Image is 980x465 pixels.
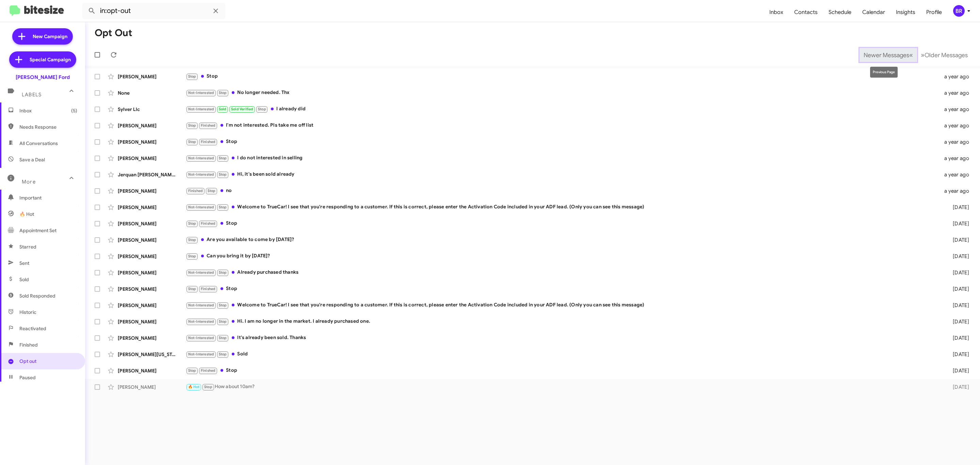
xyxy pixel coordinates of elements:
[939,302,975,309] div: [DATE]
[186,89,939,97] div: No longer needed. Thx
[19,260,29,267] span: Sent
[939,318,975,325] div: [DATE]
[219,270,227,275] span: Stop
[118,384,186,390] div: [PERSON_NAME]
[186,318,939,325] div: Hi. I am no longer in the market. I already purchased one.
[921,51,925,59] span: »
[188,336,214,340] span: Not-Interested
[118,351,186,358] div: [PERSON_NAME][US_STATE]
[118,286,186,292] div: [PERSON_NAME]
[186,138,939,146] div: Stop
[939,351,975,358] div: [DATE]
[921,2,947,22] a: Profile
[188,107,214,111] span: Not-Interested
[19,156,45,163] span: Save a Deal
[188,91,214,95] span: Not-Interested
[939,253,975,260] div: [DATE]
[219,91,227,95] span: Stop
[118,220,186,227] div: [PERSON_NAME]
[19,341,38,348] span: Finished
[19,211,34,218] span: 🔥 Hot
[118,318,186,325] div: [PERSON_NAME]
[118,253,186,260] div: [PERSON_NAME]
[909,51,913,59] span: «
[219,172,227,177] span: Stop
[186,350,939,358] div: Sold
[953,5,965,17] div: BR
[188,74,196,79] span: Stop
[19,309,36,316] span: Historic
[186,252,939,260] div: Can you bring it by [DATE]?
[19,358,36,365] span: Opt out
[19,124,77,130] span: Needs Response
[201,368,216,373] span: Finished
[186,220,939,227] div: Stop
[118,73,186,80] div: [PERSON_NAME]
[764,2,789,22] span: Inbox
[939,73,975,80] div: a year ago
[188,123,196,128] span: Stop
[22,179,36,185] span: More
[891,2,921,22] span: Insights
[939,171,975,178] div: a year ago
[186,367,939,374] div: Stop
[95,28,132,38] h1: Opt Out
[939,220,975,227] div: [DATE]
[19,227,56,234] span: Appointment Set
[208,189,216,193] span: Stop
[939,237,975,243] div: [DATE]
[939,204,975,211] div: [DATE]
[186,203,939,211] div: Welcome to TrueCar! I see that you're responding to a customer. If this is correct, please enter ...
[188,352,214,356] span: Not-Interested
[860,48,972,62] nav: Page navigation example
[857,2,891,22] a: Calendar
[9,51,76,68] a: Special Campaign
[939,139,975,145] div: a year ago
[204,385,212,389] span: Stop
[939,286,975,292] div: [DATE]
[939,188,975,194] div: a year ago
[789,2,823,22] a: Contacts
[219,319,227,324] span: Stop
[186,285,939,293] div: Stop
[186,105,939,113] div: I already did
[33,33,67,40] span: New Campaign
[231,107,254,111] span: Sold Verified
[118,90,186,96] div: None
[188,303,214,307] span: Not-Interested
[186,122,939,129] div: I'm not interested. Pls take me off list
[19,276,29,283] span: Sold
[219,336,227,340] span: Stop
[939,269,975,276] div: [DATE]
[823,2,857,22] a: Schedule
[188,287,196,291] span: Stop
[186,73,939,80] div: Stop
[188,238,196,242] span: Stop
[939,106,975,113] div: a year ago
[19,243,36,250] span: Starred
[188,205,214,209] span: Not-Interested
[186,236,939,244] div: Are you available to come by [DATE]?
[188,270,214,275] span: Not-Interested
[186,269,939,276] div: Already purchased thanks
[201,221,216,226] span: Finished
[118,155,186,162] div: [PERSON_NAME]
[860,48,917,62] button: Previous
[186,154,939,162] div: I do not interested in selling
[939,122,975,129] div: a year ago
[219,303,227,307] span: Stop
[19,107,77,114] span: Inbox
[30,56,71,63] span: Special Campaign
[19,292,55,299] span: Sold Responded
[219,205,227,209] span: Stop
[118,188,186,194] div: [PERSON_NAME]
[12,28,73,45] a: New Campaign
[188,140,196,144] span: Stop
[188,319,214,324] span: Not-Interested
[16,74,70,81] div: [PERSON_NAME] Ford
[19,325,46,332] span: Reactivated
[118,204,186,211] div: [PERSON_NAME]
